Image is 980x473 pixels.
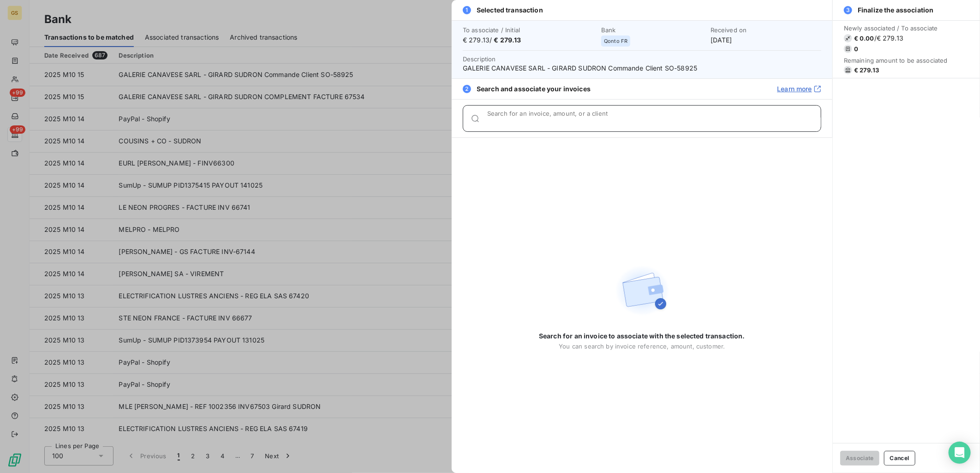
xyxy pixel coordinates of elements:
[711,26,821,34] span: Received on
[559,343,725,350] span: You can search by invoice reference, amount, customer.
[539,331,745,341] span: Search for an invoice to associate with the selected transaction.
[854,66,879,74] span: € 279.13
[613,261,672,320] img: Empty state
[463,85,471,93] span: 2
[854,35,874,42] span: € 0.00
[844,24,948,32] span: Newly associated / To associate
[949,442,971,464] div: Open Intercom Messenger
[463,26,596,34] span: To associate / Initial
[777,84,822,94] a: Learn more
[844,6,852,14] span: 3
[840,451,879,466] button: Associate
[463,55,496,63] span: Description
[884,451,915,466] button: Cancel
[494,36,521,44] span: € 279.13
[463,6,471,14] span: 1
[477,84,591,94] span: Search and associate your invoices
[874,34,903,43] span: / € 279.13
[487,118,821,127] input: placeholder
[844,57,948,64] span: Remaining amount to be associated
[604,38,627,44] span: Qonto FR
[477,6,543,15] span: Selected transaction
[601,26,705,34] span: Bank
[854,45,858,53] span: 0
[463,64,821,73] span: GALERIE CANAVESE SARL - GIRARD SUDRON Commande Client SO-58925
[711,26,821,45] div: [DATE]
[858,6,934,15] span: Finalize the association
[463,35,596,45] span: € 279.13 /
